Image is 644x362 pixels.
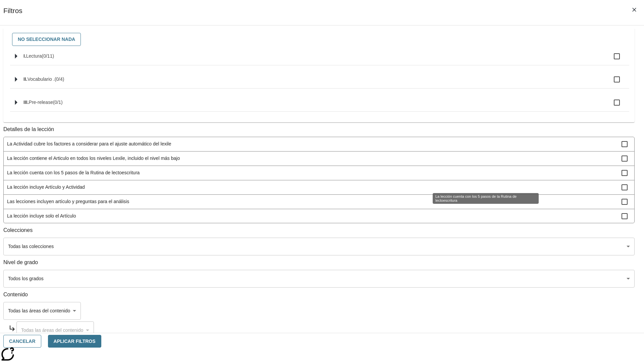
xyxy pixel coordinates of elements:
span: III. [23,100,29,105]
span: I. [23,53,26,59]
div: Seleccione una Colección [3,238,635,255]
div: La lección cuenta con los 5 pasos de la Rutina de lectoescritura [433,193,539,204]
span: La lección contiene el Articulo en todos los niveles Lexile, incluido el nivel más bajo [7,155,622,162]
div: Seleccione habilidades [9,31,629,48]
span: La lección incluye solo el Artículo [7,213,622,220]
button: Cerrar los filtros del Menú lateral [627,3,641,17]
div: Seleccione los Grados [3,270,635,288]
span: 0 estándares seleccionados/1 estándares en grupo [53,100,63,105]
p: Colecciones [3,227,635,234]
div: La lección incluye Artículo y Actividad [4,180,634,195]
button: No seleccionar nada [12,33,81,46]
div: La lección incluye solo el Artículo [4,209,634,224]
span: Las lecciones incluyen artículo y preguntas para el análisis [7,198,622,205]
span: Lectura [26,53,42,59]
span: Pre-release [29,100,53,105]
div: Las lecciones incluyen artículo y preguntas para el análisis [4,195,634,209]
div: Seleccione el Contenido [3,302,81,320]
ul: Detalles de la lección [3,137,635,223]
span: La Actividad cubre los factores a considerar para el ajuste automático del lexile [7,140,622,147]
button: Aplicar Filtros [48,335,101,348]
ul: Seleccione habilidades [10,48,629,117]
p: Contenido [3,291,635,299]
span: 0 estándares seleccionados/11 estándares en grupo [42,53,54,59]
h1: Filtros [3,7,22,25]
button: Cancelar [3,335,41,348]
span: La lección incluye Artículo y Actividad [7,184,622,191]
p: Detalles de la lección [3,126,635,133]
div: La lección cuenta con los 5 pasos de la Rutina de lectoescritura [4,166,634,180]
span: La lección cuenta con los 5 pasos de la Rutina de lectoescritura [7,169,622,176]
span: Vocabulario . [28,76,55,82]
div: La Actividad cubre los factores a considerar para el ajuste automático del lexile [4,137,634,152]
p: Nivel de grado [3,259,635,266]
div: La lección contiene el Articulo en todos los niveles Lexile, incluido el nivel más bajo [4,152,634,166]
div: Seleccione el Contenido [16,321,94,339]
span: II. [23,76,28,82]
span: 0 estándares seleccionados/4 estándares en grupo [55,76,64,82]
